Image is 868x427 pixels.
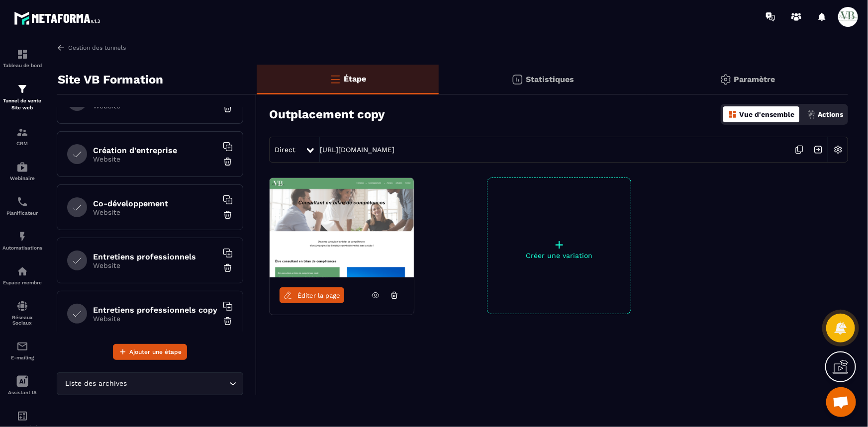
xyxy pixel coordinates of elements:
p: Paramètre [734,75,775,84]
a: formationformationCRM [2,119,42,154]
p: Website [93,155,217,163]
img: stats.20deebd0.svg [511,74,523,85]
img: formation [16,83,28,95]
p: Tunnel de vente Site web [2,97,42,111]
img: image [270,178,414,277]
img: arrow [57,43,66,52]
h6: Entretiens professionnels [93,252,217,261]
p: Réseaux Sociaux [2,315,42,326]
img: scheduler [16,196,28,208]
img: formation [16,48,28,60]
a: emailemailE-mailing [2,333,42,368]
a: formationformationTunnel de vente Site web [2,76,42,119]
img: trash [223,316,233,326]
p: Actions [818,110,843,118]
p: Site VB Formation [58,70,163,89]
img: automations [16,231,28,243]
h6: Co-développement [93,199,217,208]
span: Direct [275,146,295,154]
a: social-networksocial-networkRéseaux Sociaux [2,293,42,333]
p: CRM [2,141,42,146]
p: Espace membre [2,280,42,285]
button: Ajouter une étape [113,344,187,360]
input: Search for option [129,378,227,389]
p: Vue d'ensemble [739,110,794,118]
img: setting-w.858f3a88.svg [829,140,848,159]
p: Étape [344,74,366,84]
img: setting-gr.5f69749f.svg [720,74,732,85]
span: Ajouter une étape [129,347,182,357]
img: social-network [16,300,28,312]
img: email [16,341,28,352]
p: Webinaire [2,175,42,181]
h6: Entretiens professionnels copy [93,305,217,315]
h6: Création d'entreprise [93,146,217,155]
p: Website [93,315,217,323]
img: trash [223,157,233,167]
img: bars-o.4a397970.svg [329,73,341,85]
p: Website [93,261,217,269]
a: formationformationTableau de bord [2,41,42,76]
a: automationsautomationsWebinaire [2,154,42,188]
img: accountant [16,410,28,422]
img: automations [16,161,28,173]
p: + [487,238,631,252]
img: automations [16,265,28,277]
img: trash [223,103,233,113]
a: Gestion des tunnels [57,43,126,52]
a: automationsautomationsEspace membre [2,258,42,293]
a: schedulerschedulerPlanificateur [2,188,42,223]
div: Ouvrir le chat [826,387,856,417]
p: Créer une variation [487,252,631,259]
img: formation [16,126,28,138]
img: trash [223,210,233,220]
img: trash [223,263,233,273]
p: Website [93,208,217,216]
img: arrow-next.bcc2205e.svg [809,140,828,159]
h3: Outplacement copy [269,107,385,121]
img: actions.d6e523a2.png [807,110,816,119]
p: E-mailing [2,355,42,360]
p: Automatisations [2,245,42,251]
a: Éditer la page [280,287,344,303]
a: Assistant IA [2,368,42,403]
a: [URL][DOMAIN_NAME] [320,146,394,154]
img: logo [14,9,103,27]
a: automationsautomationsAutomatisations [2,223,42,258]
p: Statistiques [526,75,574,84]
span: Liste des archives [63,378,129,389]
div: Search for option [57,372,243,395]
span: Éditer la page [297,292,340,299]
p: Planificateur [2,210,42,216]
img: dashboard-orange.40269519.svg [728,110,737,119]
p: Tableau de bord [2,63,42,68]
p: Assistant IA [2,390,42,395]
